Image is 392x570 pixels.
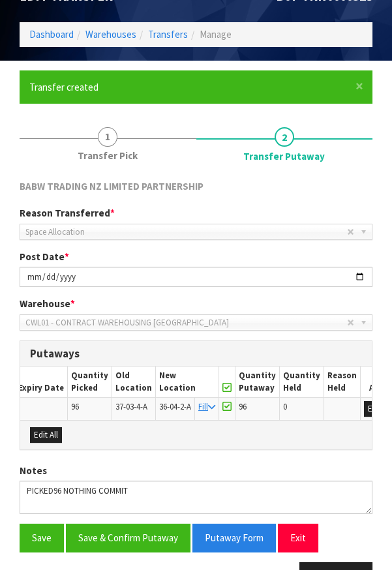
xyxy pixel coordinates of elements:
h3: Putaways [30,348,362,360]
span: Transfer Putaway [243,149,325,163]
th: Expiry Date [15,367,68,397]
label: Reason Transferred [20,206,115,220]
span: CWL01 - CONTRACT WAREHOUSING [GEOGRAPHIC_DATA] [25,315,347,331]
a: Dashboard [29,28,74,40]
button: Edit [364,401,385,417]
span: 36-04-2-A [159,401,191,412]
th: Quantity Held [280,367,324,397]
span: 96 [71,401,79,412]
span: 2 [275,127,294,147]
button: Putaway Form [192,524,276,552]
span: Transfer Pick [78,149,138,162]
span: 1 [98,127,117,147]
span: Space Allocation [25,224,347,240]
span: 37-03-4-A [115,401,147,412]
span: BABW TRADING NZ LIMITED PARTNERSHIP [20,180,204,192]
span: Putaway Form [205,532,264,544]
span: Manage [200,28,232,40]
th: Reason Held [324,367,361,397]
input: Post Date [20,267,372,287]
button: Save [20,524,64,552]
th: New Location [156,367,219,397]
th: Quantity Picked [68,367,112,397]
th: Old Location [112,367,156,397]
a: Warehouses [85,28,136,40]
span: 96 [239,401,247,412]
span: 0 [283,401,287,412]
a: Transfers [148,28,188,40]
label: Post Date [20,250,69,263]
label: Warehouse [20,297,75,310]
a: Fill [198,401,215,412]
th: Quantity Putaway [235,367,280,397]
span: Transfer created [29,81,98,93]
button: Edit All [30,427,62,443]
label: Notes [20,464,47,477]
span: × [355,77,363,95]
button: Save & Confirm Putaway [66,524,190,552]
button: Exit [278,524,318,552]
